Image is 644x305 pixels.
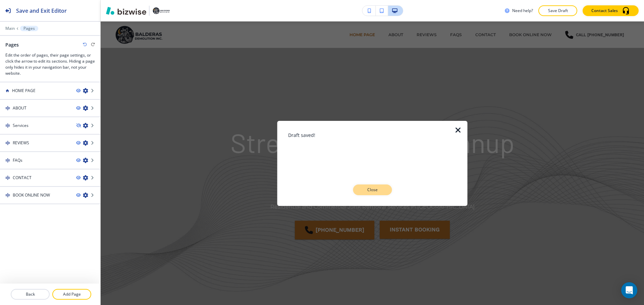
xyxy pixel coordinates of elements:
[5,52,95,76] h3: Edit the order of pages, their page settings, or click the arrow to edit its sections. Hiding a p...
[621,282,637,298] div: Open Intercom Messenger
[13,192,50,198] h4: BOOK ONLINE NOW
[23,26,35,31] p: Pages
[16,7,67,15] h2: Save and Exit Editor
[5,158,10,163] img: Drag
[5,41,19,48] h2: Pages
[53,291,91,297] p: Add Page
[13,140,29,146] h4: REVIEWS
[20,26,38,31] button: Pages
[11,289,50,300] button: Back
[547,8,569,14] p: Save Draft
[353,184,392,195] button: Close
[583,5,639,16] button: Contact Sales
[13,175,32,181] h4: CONTACT
[106,7,146,15] img: Bizwise Logo
[591,8,618,14] p: Contact Sales
[5,106,10,110] img: Drag
[13,157,22,163] h4: FAQs
[5,141,10,145] img: Drag
[5,193,10,198] img: Drag
[152,7,170,14] img: Your Logo
[5,26,15,31] button: Main
[11,291,49,297] p: Back
[288,131,457,138] h3: Draft saved!
[5,175,10,180] img: Drag
[13,105,26,111] h4: ABOUT
[52,289,91,300] button: Add Page
[12,88,36,94] h4: HOME PAGE
[362,187,383,193] p: Close
[5,123,10,128] img: Drag
[538,5,577,16] button: Save Draft
[512,8,533,14] h3: Need help?
[13,123,29,129] h4: Services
